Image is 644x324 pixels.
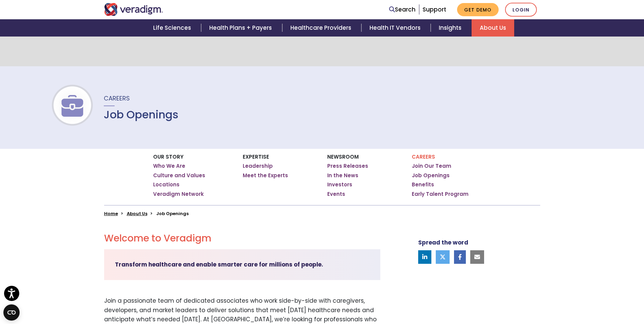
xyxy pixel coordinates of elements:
[418,238,468,247] strong: Spread the word
[104,3,163,16] img: Veradigm logo
[201,19,282,37] a: Health Plans + Payers
[457,3,499,16] a: Get Demo
[327,191,345,198] a: Events
[327,181,352,188] a: Investors
[282,19,361,37] a: Healthcare Providers
[127,210,147,217] a: About Us
[472,19,514,37] a: About Us
[153,181,180,188] a: Locations
[104,108,178,121] h1: Job Openings
[104,210,118,217] a: Home
[153,191,204,198] a: Veradigm Network
[389,5,415,14] a: Search
[153,163,185,169] a: Who We Are
[327,163,368,169] a: Press Releases
[361,19,431,37] a: Health IT Vendors
[412,181,434,188] a: Benefits
[243,163,273,169] a: Leadership
[145,19,201,37] a: Life Sciences
[104,94,130,102] span: Careers
[327,172,358,179] a: In the News
[412,163,451,169] a: Join Our Team
[412,172,450,179] a: Job Openings
[104,233,380,244] h2: Welcome to Veradigm
[3,304,20,321] button: Open CMP widget
[431,19,472,37] a: Insights
[423,5,446,14] a: Support
[153,172,205,179] a: Culture and Values
[243,172,288,179] a: Meet the Experts
[412,191,469,198] a: Early Talent Program
[115,260,323,269] strong: Transform healthcare and enable smarter care for millions of people.
[505,3,537,17] a: Login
